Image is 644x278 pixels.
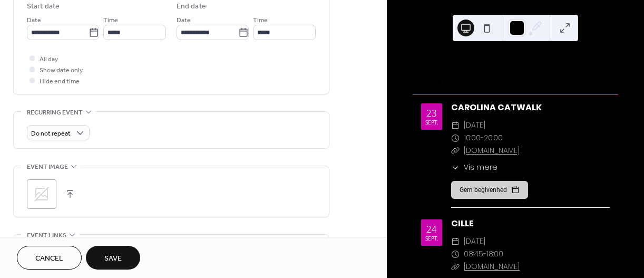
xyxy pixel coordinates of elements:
[451,217,474,229] a: CILLE
[27,107,83,118] span: Recurring event
[425,236,438,242] div: sept.
[451,261,460,273] div: ​
[31,128,71,140] span: Do not repeat
[40,76,80,87] span: Hide end time
[27,15,41,26] span: Date
[40,65,83,76] span: Show date only
[177,15,191,26] span: Date
[451,162,497,173] button: ​Vis mere
[426,108,437,118] div: 23
[464,132,481,145] span: 10:00
[86,246,140,270] button: Save
[451,119,460,132] div: ​
[413,56,618,69] div: VAGTPLAN
[451,235,460,248] div: ​
[483,248,486,261] span: -
[27,1,60,12] div: Start date
[27,230,66,241] span: Event links
[451,162,460,173] div: ​
[451,101,542,113] a: CAROLINA CATWALK
[35,253,63,264] span: Cancel
[451,132,460,145] div: ​
[464,235,485,248] span: [DATE]
[177,1,206,12] div: End date
[40,54,58,65] span: All day
[425,120,438,126] div: sept.
[464,145,520,156] a: [DOMAIN_NAME]
[451,248,460,261] div: ​
[464,261,520,272] a: [DOMAIN_NAME]
[27,179,56,209] div: ;
[17,246,82,270] button: Cancel
[103,15,118,26] span: Time
[484,132,503,145] span: 20:00
[486,248,503,261] span: 18:00
[253,15,268,26] span: Time
[451,181,528,199] button: Gem begivenhed
[426,224,437,234] div: 24
[27,161,68,172] span: Event image
[481,132,484,145] span: -
[464,248,483,261] span: 08:45
[464,162,497,173] span: Vis mere
[451,145,460,157] div: ​
[104,253,122,264] span: Save
[464,119,485,132] span: [DATE]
